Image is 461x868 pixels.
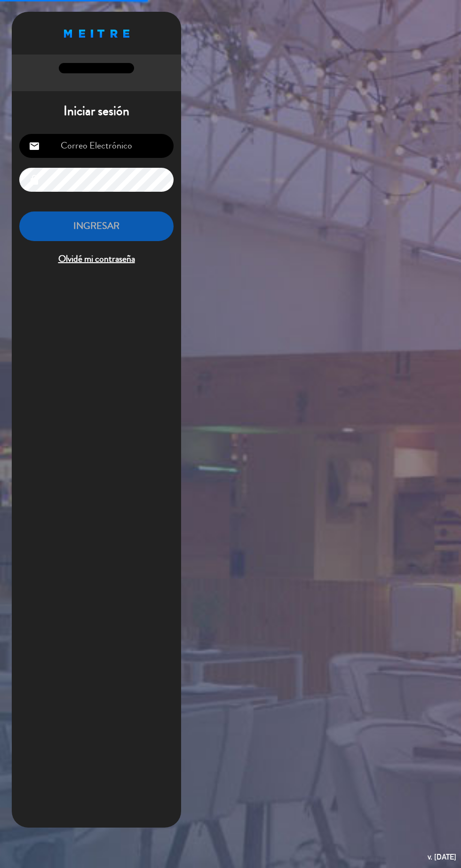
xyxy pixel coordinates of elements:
h1: Iniciar sesión [12,103,181,119]
i: email [29,141,40,152]
input: Correo Electrónico [19,134,174,158]
i: lock [29,174,40,186]
div: v. [DATE] [428,851,456,863]
span: Olvidé mi contraseña [19,251,174,267]
img: MEITRE [64,30,129,38]
button: INGRESAR [19,211,174,241]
